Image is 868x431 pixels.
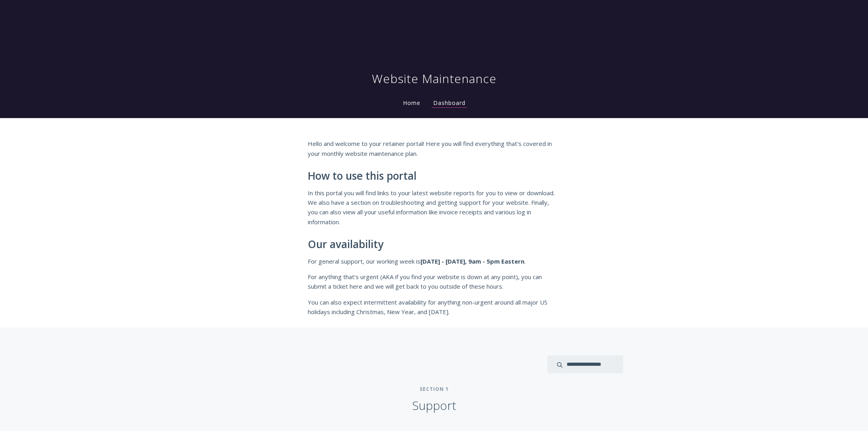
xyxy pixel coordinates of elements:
[547,355,623,373] input: search input
[420,257,524,265] strong: [DATE] - [DATE], 9am - 5pm Eastern
[308,256,560,266] p: For general support, our working week is .
[401,99,422,107] a: Home
[308,239,560,250] h2: Our availability
[308,188,560,227] p: In this portal you will find links to your latest website reports for you to view or download. We...
[308,170,560,182] h2: How to use this portal
[308,272,560,291] p: For anything that's urgent (AKA if you find your website is down at any point), you can submit a ...
[308,139,560,158] p: Hello and welcome to your retainer portal! Here you will find everything that's covered in your m...
[432,99,467,108] a: Dashboard
[372,71,497,87] h1: Website Maintenance
[308,297,560,317] p: You can also expect intermittent availability for anything non-urgent around all major US holiday...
